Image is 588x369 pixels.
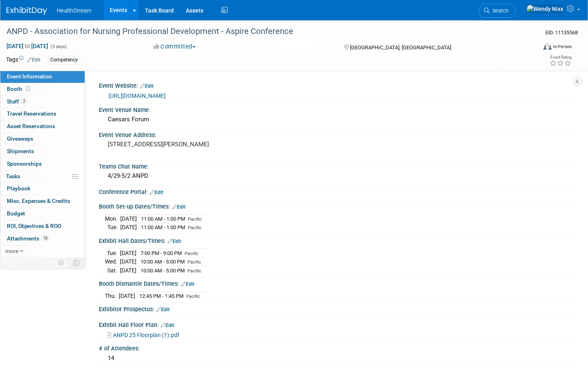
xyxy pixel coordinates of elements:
[7,98,27,105] span: Staff
[99,104,572,114] div: Event Venue Name:
[186,294,200,299] span: Pacific
[151,42,199,51] button: Committed
[105,352,566,365] div: 14
[99,303,572,314] div: Exhibitor Prospectus:
[7,198,70,204] span: Misc. Expenses & Credits
[7,86,32,92] span: Booth
[7,160,42,167] span: Sponsorships
[5,248,18,254] span: more
[7,135,33,142] span: Giveaways
[350,44,451,51] span: [GEOGRAPHIC_DATA], [GEOGRAPHIC_DATA]
[68,257,85,268] td: Toggle Event Tabs
[4,24,524,39] div: ANPD - Association for Nursing Professional Development - Aspire Conference
[105,266,120,274] td: Sat.
[0,233,85,245] a: Attachments10
[0,208,85,220] a: Budget
[553,44,572,50] div: In-Person
[161,323,174,328] a: Edit
[120,249,136,257] td: [DATE]
[105,291,119,300] td: Thu.
[156,307,170,312] a: Edit
[0,245,85,257] a: more
[0,133,85,145] a: Giveaways
[0,71,85,83] a: Event Information
[0,183,85,195] a: Playbook
[120,257,136,266] td: [DATE]
[550,55,571,59] div: Event Rating
[99,235,572,245] div: Exhibit Hall Dates/Times:
[141,259,185,265] span: 10:00 AM - 5:00 PM
[48,56,80,64] div: Competency
[108,141,287,148] pre: [STREET_ADDRESS][PERSON_NAME]
[99,319,572,329] div: Exhibit Hall Floor Plan:
[6,7,47,15] img: ExhibitDay
[99,80,572,90] div: Event Website:
[172,204,185,210] a: Edit
[105,170,566,182] div: 4/29-5/2 ANPD
[141,250,182,256] span: 7:00 PM - 9:00 PM
[141,224,185,230] span: 11:00 AM - 1:00 PM
[7,148,34,154] span: Shipments
[99,200,572,211] div: Booth Set-up Dates/Times:
[150,190,163,195] a: Edit
[187,259,201,265] span: Pacific
[109,93,166,99] a: [URL][DOMAIN_NAME]
[188,225,202,230] span: Pacific
[119,291,135,300] td: [DATE]
[185,251,198,256] span: Pacific
[6,42,49,50] span: [DATE] [DATE]
[488,42,572,54] div: Event Format
[6,173,20,179] span: Tasks
[141,268,185,274] span: 10:00 AM - 5:00 PM
[139,293,183,299] span: 12:45 PM - 1:45 PM
[113,332,179,338] span: ANPD 25 Floorplan (1).pdf
[7,73,52,80] span: Event Information
[54,257,68,268] td: Personalize Event Tab Strip
[99,342,572,352] div: # of Attendees:
[479,4,516,18] a: Search
[7,185,30,192] span: Playbook
[7,235,49,242] span: Attachments
[6,55,40,65] td: Tags
[0,195,85,207] a: Misc. Expenses & Credits
[140,83,153,89] a: Edit
[105,257,120,266] td: Wed.
[27,57,40,63] a: Edit
[23,43,31,49] span: to
[0,120,85,133] a: Asset Reservations
[120,223,137,232] td: [DATE]
[120,266,136,274] td: [DATE]
[7,210,25,217] span: Budget
[0,83,85,95] a: Booth
[24,86,32,92] span: Booth not reserved yet
[7,223,61,229] span: ROI, Objectives & ROO
[99,129,572,139] div: Event Venue Address:
[0,171,85,183] a: Tasks
[141,216,185,222] span: 11:00 AM - 1:00 PM
[7,123,55,129] span: Asset Reservations
[105,214,120,223] td: Mon.
[99,278,572,288] div: Booth Dismantle Dates/Times:
[181,281,194,287] a: Edit
[0,108,85,120] a: Travel Reservations
[99,160,572,171] div: Teams Chat Name:
[41,235,49,241] span: 10
[50,44,67,49] span: (3 days)
[0,158,85,170] a: Sponsorships
[188,217,202,222] span: Pacific
[187,268,201,274] span: Pacific
[526,4,564,13] img: Wendy Nixx
[0,145,85,158] a: Shipments
[105,249,120,257] td: Tue.
[120,214,137,223] td: [DATE]
[99,186,572,196] div: Conference Portal:
[490,8,508,14] span: Search
[21,98,27,104] span: 2
[543,43,552,50] img: Format-Inperson.png
[545,30,578,36] span: Event ID: 11135568
[0,220,85,232] a: ROI, Objectives & ROO
[105,223,120,232] td: Tue.
[105,113,566,126] div: Caesars Forum
[107,332,179,338] a: ANPD 25 Floorplan (1).pdf
[7,110,56,117] span: Travel Reservations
